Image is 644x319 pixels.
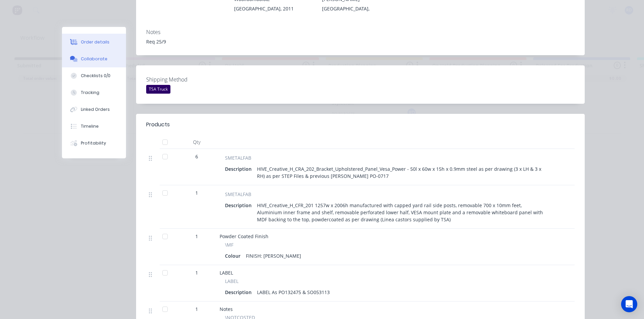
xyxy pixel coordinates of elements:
label: Shipping Method [146,75,230,84]
button: Profitability [62,135,126,152]
button: Collaborate [62,51,126,67]
button: Timeline [62,118,126,135]
button: Tracking [62,84,126,101]
span: 1 [195,269,198,276]
div: Checklists 0/0 [81,73,110,79]
div: [GEOGRAPHIC_DATA], [322,4,399,13]
div: HIVE_Creative_H_CFR_201 1257w x 2006h manufactured with capped yard rail side posts, removable 70... [254,200,546,224]
span: Notes [220,306,233,312]
div: Notes [146,29,575,35]
div: TSA Truck [146,85,170,94]
span: SMETALFAB [225,154,251,161]
div: Products [146,121,170,129]
span: SMETALFAB [225,191,251,198]
button: Checklists 0/0 [62,67,126,84]
span: 6 [195,153,198,160]
span: \MF [225,241,233,248]
div: Profitability [81,140,106,146]
div: HIVE_Creative_H_CRA_202_Bracket_Upholstered_Panel_Vesa_Power - 50l x 60w x 15h x 0.9mm steel as p... [254,164,546,181]
div: FINISH: [PERSON_NAME] [243,251,304,261]
div: Collaborate [81,56,107,62]
div: LABEL As PO132475 & SO053113 [254,287,332,297]
span: Powder Coated Finish [220,233,268,240]
div: Colour [225,251,243,261]
div: Description [225,200,254,210]
div: Req 25/9 [146,38,575,45]
span: 1 [195,306,198,313]
div: Description [225,164,254,174]
div: Order details [81,39,109,45]
span: 1 [195,233,198,240]
div: Qty [176,135,217,149]
div: Tracking [81,90,99,96]
button: Linked Orders [62,101,126,118]
span: LABEL [225,278,238,285]
button: Order details [62,34,126,51]
div: Linked Orders [81,106,110,113]
div: Timeline [81,123,99,129]
span: LABEL [220,269,233,276]
span: 1 [195,189,198,196]
div: Description [225,287,254,297]
div: Open Intercom Messenger [621,296,637,312]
